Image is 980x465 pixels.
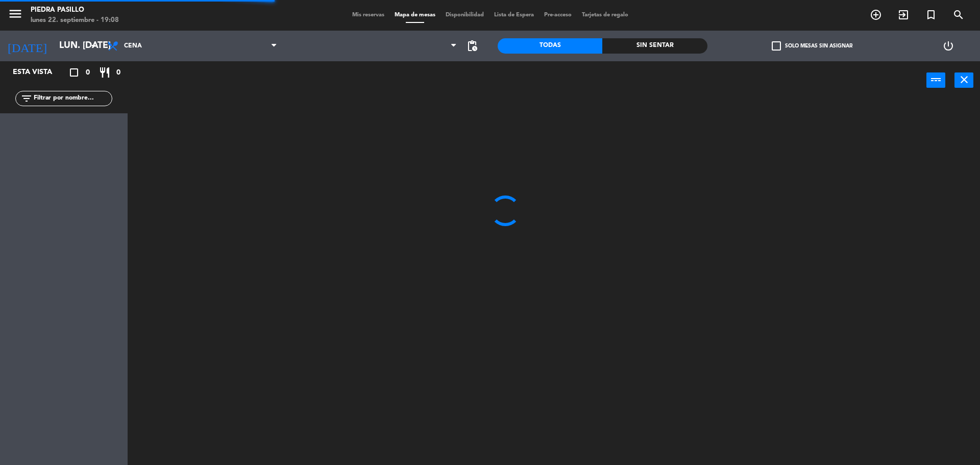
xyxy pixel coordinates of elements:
[87,40,100,52] i: arrow_drop_down
[498,38,602,54] div: Todas
[31,5,119,15] div: Piedra Pasillo
[466,40,478,52] span: pending_actions
[489,12,539,18] span: Lista de Espera
[897,9,910,21] i: exit_to_app
[958,74,970,86] i: close
[539,12,577,18] span: Pre-acceso
[577,12,633,18] span: Tarjetas de regalo
[124,42,142,50] span: Cena
[116,67,120,79] span: 0
[926,72,945,88] button: power_input
[772,41,852,51] label: Solo mesas sin asignar
[68,66,80,79] i: crop_square
[31,15,119,26] div: lunes 22. septiembre - 19:08
[5,66,73,79] div: Esta vista
[954,72,973,88] button: close
[347,12,389,18] span: Mis reservas
[602,38,707,54] div: Sin sentar
[8,6,23,25] button: menu
[8,6,23,21] i: menu
[870,9,882,21] i: add_circle_outline
[20,92,33,105] i: filter_list
[942,40,954,52] i: power_settings_new
[33,93,112,104] input: Filtrar por nombre...
[930,74,942,86] i: power_input
[772,41,781,51] span: check_box_outline_blank
[925,9,937,21] i: turned_in_not
[99,66,111,79] i: restaurant
[440,12,489,18] span: Disponibilidad
[952,9,965,21] i: search
[86,67,90,79] span: 0
[389,12,440,18] span: Mapa de mesas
